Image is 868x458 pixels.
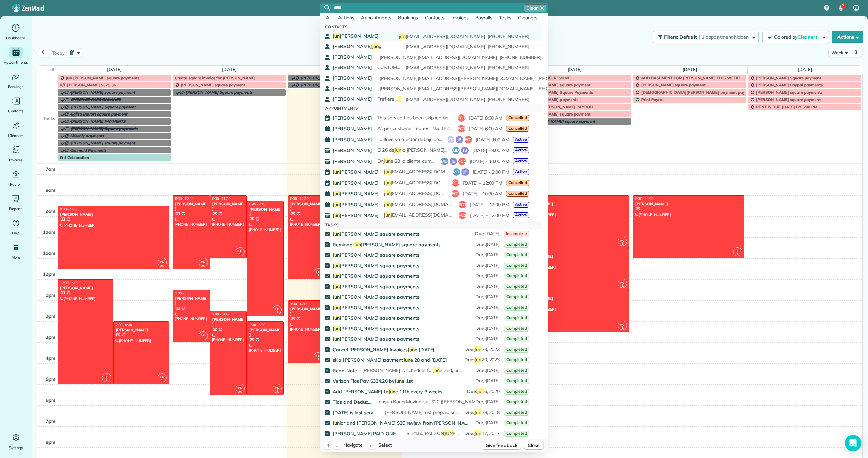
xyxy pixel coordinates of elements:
a: Invoices [3,144,29,163]
span: Active [515,202,527,207]
span: FC1 [458,159,466,164]
span: Cancelled [508,126,527,131]
a: Jun[PERSON_NAME] square paymentsDue:[DATE]Completed [320,292,542,302]
span: [PERSON_NAME] square payment [531,119,595,124]
span: [PERSON_NAME] [333,148,372,153]
span: jun [384,190,391,196]
span: La llave va a estar debajo de la alfombra de atras ( ior sabe) y que cuando se vayan vuelvan y la... [377,136,695,142]
a: Jun[PERSON_NAME] square paymentsDue:[DATE]Completed [320,271,542,281]
span: jun [384,201,391,207]
span: Print Payroll [641,97,665,102]
span: This service has been skipped because they are [MEDICAL_DATA] positive. Payment has been applied ... [377,114,639,121]
span: Jun [354,242,361,248]
span: [DATE] - 12:00 PM [463,181,502,185]
div: [PERSON_NAME] [60,212,167,217]
button: Actions [832,31,863,43]
button: Colored byCleaners [762,31,829,43]
a: [PERSON_NAME][PERSON_NAME][EMAIL_ADDRESS][DOMAIN_NAME][PHONE_NUMBER] [320,52,542,62]
span: Cleaners [8,132,23,139]
span: Default [679,34,697,40]
span: [PERSON_NAME][EMAIL_ADDRESS][PERSON_NAME][DOMAIN_NAME] [380,76,535,81]
span: Jun [333,273,340,279]
span: All [326,15,331,21]
span: [EMAIL_ADDRESS][DOMAIN_NAME] [384,212,470,218]
span: Due : [475,252,486,258]
span: [PERSON_NAME] Square Payments [526,90,593,95]
span: Tasks [499,15,511,21]
span: Due : [475,304,486,310]
span: Weebly payments [71,133,104,138]
span: [PERSON_NAME] square payment [181,82,245,87]
span: [EMAIL_ADDRESS][DOMAIN_NAME] [406,65,485,70]
small: 1 [199,262,208,268]
span: FC [201,259,205,263]
button: next [850,48,863,57]
a: Jun[PERSON_NAME] square paymentsDue:[DATE]Completed [320,313,542,323]
span: [DATE] [486,304,500,310]
button: JB [461,168,469,176]
span: [PERSON_NAME] Square payment [756,75,821,80]
span: 12:30 - 5:30 [60,280,78,285]
span: [PERSON_NAME] square payment [301,82,365,87]
span: [EMAIL_ADDRESS][DOMAIN_NAME] [406,97,485,102]
span: Filters: [664,34,678,40]
svg: Focus search [324,5,330,11]
span: Jun [333,169,340,175]
small: 1 [273,309,281,315]
span: [PHONE_NUMBER] [498,55,541,60]
div: [PERSON_NAME] [60,286,111,290]
span: [PERSON_NAME] Square payment [71,104,136,109]
a: Appointments [3,47,29,66]
span: FC [316,270,320,274]
span: FC [620,238,624,242]
a: Payroll [3,169,29,188]
span: [PERSON_NAME] square payment [756,97,821,102]
span: 1:00 - 3:30 [175,291,191,295]
span: Jun [333,263,340,269]
span: REMIND [PERSON_NAME] PAYROLL [526,104,594,109]
a: Jun[PERSON_NAME]jun[EMAIL_ADDRESS][DOMAIN_NAME]FC1[DATE] - 12:00 PMActive [320,210,542,221]
span: MD [441,159,448,164]
span: FC [736,249,739,253]
span: Payroll [10,181,22,188]
span: [DATE] - 2:00 PM [473,170,509,174]
span: | 1 appointment hidden [699,34,749,40]
span: 2:00 - 6:00 [212,312,229,316]
span: jun [399,33,406,39]
button: FC1 [452,179,459,187]
span: [DEMOGRAPHIC_DATA][PERSON_NAME] payment paypal [641,90,751,95]
span: FC1 [458,115,465,121]
a: [PERSON_NAME]La llave va a estar debajo de la alfombra de atras (ior sabe) y que cuando se vayan ... [320,134,542,145]
span: Zenmaid Payments [71,148,106,153]
span: Active [515,212,527,218]
span: Completed [506,242,527,247]
small: 1 [314,272,322,278]
span: Jun [333,202,340,208]
span: Jun [333,294,340,300]
span: Cancelled [508,191,527,196]
button: JB [450,158,457,165]
span: [DATE] - 10:30 AM [463,191,502,196]
span: Contacts [325,24,348,29]
span: [PHONE_NUMBER] [486,34,529,39]
span: Jun [372,43,379,49]
span: Completed [506,284,527,289]
a: Jun[PERSON_NAME]jun[EMAIL_ADDRESS][DOMAIN_NAME]MDJB[DATE] - 2:00 PMActive [320,167,542,178]
div: [PERSON_NAME] [520,202,627,206]
a: [PERSON_NAME]Prefiere aJunior or [PERSON_NAME], sino que siempre mandemos la misma persona.[EMAIL... [320,94,542,104]
span: R/F [PERSON_NAME] $329.36 [60,82,116,87]
span: Completed [506,305,527,310]
span: 9:00 - 12:00 [60,207,78,211]
span: Payrolls [475,15,492,21]
a: Jun[PERSON_NAME] square paymentsDue:[DATE]Completed [320,250,542,260]
span: Jun [333,212,340,218]
a: Bookings [3,71,29,90]
span: [PERSON_NAME] Square payments [185,90,253,95]
small: 1 [618,283,627,289]
span: FC [620,280,624,284]
span: Completed [506,252,527,257]
span: Bookings [8,83,24,90]
a: Filters: Default | 1 appointment hidden [650,31,759,43]
button: FC1 [452,190,459,197]
span: Invoices [9,157,23,163]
